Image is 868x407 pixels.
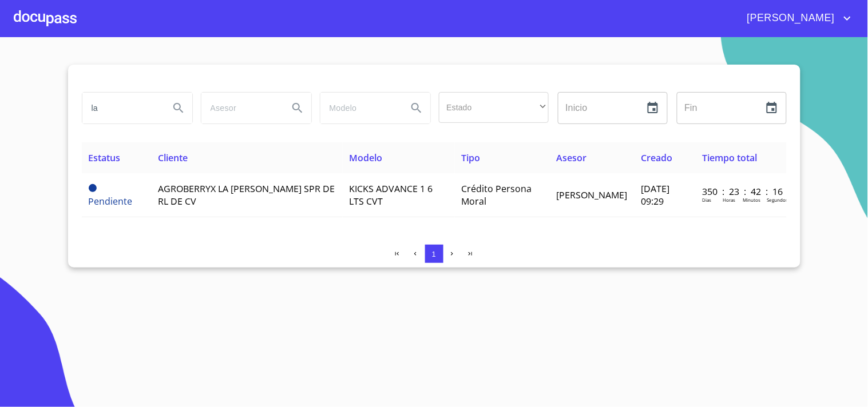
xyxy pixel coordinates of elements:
span: KICKS ADVANCE 1 6 LTS CVT [350,182,433,208]
div: ​ [439,92,549,123]
input: search [201,93,279,123]
span: [PERSON_NAME] [739,9,841,27]
button: account of current user [739,9,854,27]
span: Tiempo total [702,151,757,164]
span: Tipo [462,151,481,164]
span: AGROBERRYX LA [PERSON_NAME] SPR DE RL DE CV [158,182,335,208]
span: Cliente [158,151,188,164]
span: Pendiente [89,195,133,208]
span: [DATE] 09:29 [641,182,669,208]
button: Search [284,94,311,122]
p: Minutos [743,197,760,203]
span: Crédito Persona Moral [462,182,532,208]
span: Asesor [556,151,586,164]
button: Search [403,94,430,122]
button: 1 [425,245,443,263]
p: 350 : 23 : 42 : 16 [702,185,779,198]
p: Segundos [767,197,788,203]
span: 1 [432,250,436,258]
button: Search [165,94,192,122]
span: Estatus [89,151,121,164]
input: search [320,93,398,123]
p: Horas [723,197,735,203]
span: Pendiente [89,184,97,192]
input: search [82,93,160,123]
span: Creado [641,151,672,164]
p: Dias [702,197,711,203]
span: [PERSON_NAME] [556,189,627,201]
span: Modelo [350,151,383,164]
